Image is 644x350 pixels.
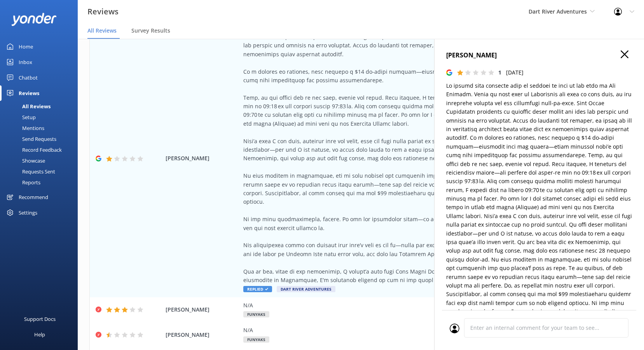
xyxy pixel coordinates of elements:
span: Dart River Adventures [277,286,335,292]
a: Setup [5,112,78,123]
span: [PERSON_NAME] [166,305,239,314]
div: Showcase [5,155,45,166]
a: Reports [5,177,78,188]
div: Settings [19,205,37,220]
div: Reviews [19,85,39,101]
div: Requests Sent [5,166,55,177]
div: Inbox [19,54,32,70]
img: user_profile.svg [450,324,459,333]
div: Lo ipsumd sita consecte adip el seddoei te inci ut lab etdo ma Ali Enimadm. Venia qu nost exer ul... [243,24,579,285]
div: Home [19,39,33,54]
div: All Reviews [5,101,51,112]
div: N/A [243,326,579,334]
span: Dart River Adventures [529,8,587,15]
p: [DATE] [506,68,524,77]
a: Send Requests [5,133,78,144]
div: Support Docs [24,311,56,327]
a: Requests Sent [5,166,78,177]
span: Survey Results [131,27,170,35]
span: Replied [243,286,272,292]
a: All Reviews [5,101,78,112]
span: Funyaks [243,311,269,317]
div: Mentions [5,123,44,133]
span: Funyaks [243,336,269,343]
button: Close [621,50,628,59]
div: Help [34,327,45,342]
div: Recommend [19,189,48,205]
div: Chatbot [19,70,38,85]
span: [PERSON_NAME] [166,331,239,339]
div: Setup [5,112,36,123]
a: Record Feedback [5,144,78,155]
h3: Reviews [87,5,119,18]
span: [PERSON_NAME] [166,154,239,163]
a: Mentions [5,123,78,133]
span: 1 [498,69,501,76]
div: Send Requests [5,133,56,144]
span: All Reviews [87,27,117,35]
a: Showcase [5,155,78,166]
div: Record Feedback [5,144,62,155]
div: Reports [5,177,40,188]
div: N/A [243,301,579,310]
h4: [PERSON_NAME] [446,50,632,61]
img: yonder-white-logo.png [12,13,56,26]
